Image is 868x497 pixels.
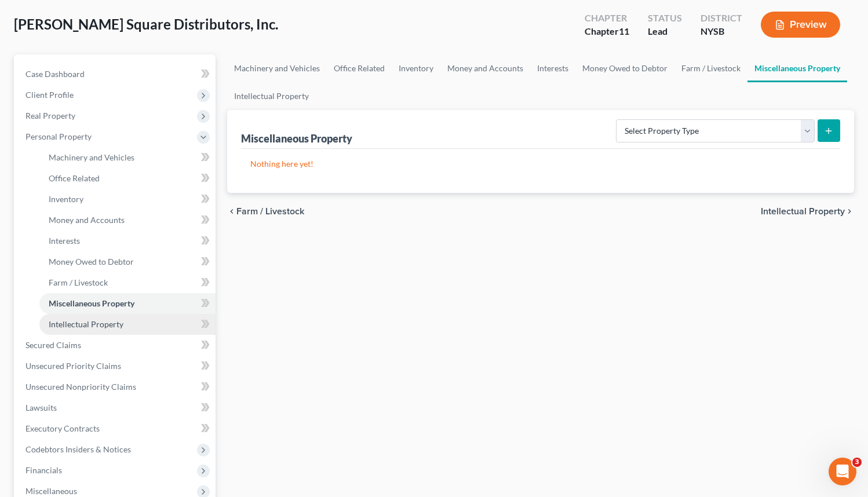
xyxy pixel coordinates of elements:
[25,382,136,392] span: Unsecured Nonpriority Claims
[39,314,216,335] a: Intellectual Property
[16,356,216,377] a: Unsecured Priority Claims
[25,361,121,371] span: Unsecured Priority Claims
[747,54,847,82] a: Miscellaneous Property
[761,12,840,38] button: Preview
[14,16,278,32] span: [PERSON_NAME] Square Distributors, Inc.
[674,54,747,82] a: Farm / Livestock
[227,207,236,216] i: chevron_left
[250,158,831,170] p: Nothing here yet!
[25,423,100,433] span: Executory Contracts
[440,54,530,82] a: Money and Accounts
[648,12,682,25] div: Status
[25,465,62,475] span: Financials
[227,207,304,216] button: chevron_left Farm / Livestock
[49,298,134,308] span: Miscellaneous Property
[39,210,216,231] a: Money and Accounts
[648,25,682,38] div: Lead
[701,25,742,38] div: NYSB
[39,168,216,189] a: Office Related
[25,444,131,454] span: Codebtors Insiders & Notices
[39,231,216,251] a: Interests
[49,215,125,225] span: Money and Accounts
[327,54,392,82] a: Office Related
[16,377,216,397] a: Unsecured Nonpriority Claims
[25,69,85,79] span: Case Dashboard
[25,90,74,100] span: Client Profile
[585,25,629,38] div: Chapter
[619,25,629,36] span: 11
[49,194,83,204] span: Inventory
[530,54,575,82] a: Interests
[49,319,123,329] span: Intellectual Property
[16,397,216,418] a: Lawsuits
[49,173,100,183] span: Office Related
[227,54,327,82] a: Machinery and Vehicles
[25,340,81,350] span: Secured Claims
[236,207,304,216] span: Farm / Livestock
[25,131,92,141] span: Personal Property
[241,131,352,145] div: Miscellaneous Property
[701,12,742,25] div: District
[585,12,629,25] div: Chapter
[39,189,216,210] a: Inventory
[852,458,862,467] span: 3
[16,418,216,439] a: Executory Contracts
[16,64,216,85] a: Case Dashboard
[49,152,134,162] span: Machinery and Vehicles
[49,236,80,246] span: Interests
[25,403,57,412] span: Lawsuits
[39,147,216,168] a: Machinery and Vehicles
[25,111,75,120] span: Real Property
[575,54,674,82] a: Money Owed to Debtor
[845,207,854,216] i: chevron_right
[829,458,856,485] iframe: Intercom live chat
[49,257,134,266] span: Money Owed to Debtor
[39,272,216,293] a: Farm / Livestock
[25,486,77,496] span: Miscellaneous
[227,82,316,110] a: Intellectual Property
[49,277,108,287] span: Farm / Livestock
[39,293,216,314] a: Miscellaneous Property
[16,335,216,356] a: Secured Claims
[761,207,854,216] button: Intellectual Property chevron_right
[761,207,845,216] span: Intellectual Property
[392,54,440,82] a: Inventory
[39,251,216,272] a: Money Owed to Debtor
